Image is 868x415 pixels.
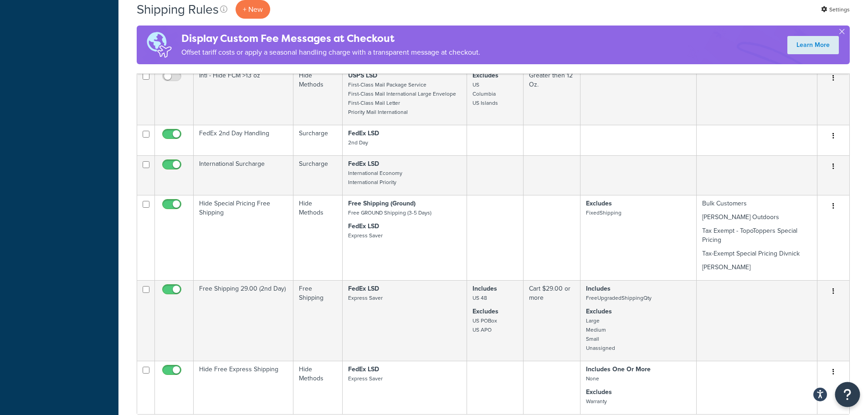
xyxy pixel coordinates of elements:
strong: Excludes [586,387,612,397]
strong: Free Shipping (Ground) [348,199,416,208]
h4: Display Custom Fee Messages at Checkout [181,31,480,46]
small: Large Medium Small Unassigned [586,317,615,352]
strong: Includes One Or More [586,364,651,374]
td: Intl - Hide FCM >13 oz [194,67,293,125]
h1: Shipping Rules [137,0,219,18]
strong: FedEx LSD [348,284,379,293]
small: Express Saver [348,374,383,383]
strong: USPS LSD [348,71,377,80]
strong: Excludes [586,307,612,316]
small: Free GROUND Shipping (3-5 Days) [348,209,431,217]
small: Express Saver [348,231,383,240]
small: US 48 [473,294,487,302]
small: Warranty [586,397,607,405]
td: Surcharge [293,155,343,195]
strong: FedEx LSD [348,364,379,374]
td: Hide Methods [293,361,343,414]
td: Greater then 12 Oz. [524,67,580,125]
p: Tax-Exempt Special Pricing Divnick [702,249,812,258]
small: FreeUpgradedShippingQty [586,294,652,302]
p: Tax Exempt - TopoToppers Special Pricing [702,226,812,245]
strong: Excludes [586,199,612,208]
small: US Columbia US Islands [473,81,498,107]
td: FedEx 2nd Day Handling [194,125,293,155]
strong: Excludes [473,71,498,80]
td: Free Shipping 29.00 (2nd Day) [194,280,293,361]
td: Surcharge [293,125,343,155]
small: FixedShipping [586,209,621,217]
a: Settings [821,3,850,16]
img: duties-banner-06bc72dcb5fe05cb3f9472aba00be2ae8eb53ab6f0d8bb03d382ba314ac3c341.png [137,26,181,64]
strong: FedEx LSD [348,128,379,138]
td: Cart $29.00 or more [524,280,580,361]
strong: Excludes [473,307,498,316]
strong: FedEx LSD [348,159,379,169]
td: Hide Free Express Shipping [194,361,293,414]
small: 2nd Day [348,138,368,147]
small: None [586,374,599,383]
a: Learn More [787,36,839,54]
td: Hide Methods [293,195,343,280]
small: International Economy International Priority [348,169,402,186]
td: Free Shipping [293,280,343,361]
p: [PERSON_NAME] [702,263,812,272]
td: Hide Special Pricing Free Shipping [194,195,293,280]
small: US POBox US APO [473,317,497,334]
p: Offset tariff costs or apply a seasonal handling charge with a transparent message at checkout. [181,46,480,59]
td: International Surcharge [194,155,293,195]
td: Bulk Customers [697,195,817,280]
button: Open Resource Center [835,382,860,407]
strong: FedEx LSD [348,221,379,231]
strong: Includes [586,284,611,293]
small: First-Class Mail Package Service First-Class Mail International Large Envelope First-Class Mail L... [348,81,456,116]
td: Hide Methods [293,67,343,125]
strong: Includes [473,284,497,293]
small: Express Saver [348,294,383,302]
p: [PERSON_NAME] Outdoors [702,213,812,222]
